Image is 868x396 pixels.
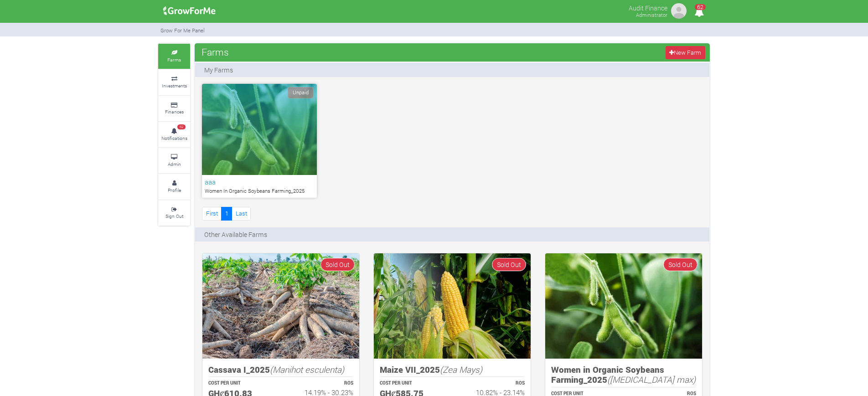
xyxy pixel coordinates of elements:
[168,187,181,193] small: Profile
[165,213,183,219] small: Sign Out
[202,207,251,220] nav: Page Navigation
[492,258,526,271] span: Sold Out
[690,9,708,17] a: 62
[161,135,187,141] small: Notifications
[374,253,531,359] img: growforme image
[177,124,186,130] span: 62
[208,380,273,387] p: COST PER UNIT
[202,84,317,198] a: Unpaid aaa Women In Organic Soybeans Farming_2025
[158,174,190,199] a: Profile
[289,380,353,387] p: ROS
[162,82,187,89] small: Investments
[205,178,314,186] h6: aaa
[380,365,525,375] h5: Maize VII_2025
[158,96,190,121] a: Finances
[629,2,667,13] p: Audit Finance
[666,46,705,59] a: New Farm
[320,258,355,271] span: Sold Out
[167,57,181,63] small: Farms
[168,161,181,167] small: Admin
[636,11,667,18] small: Administrator
[607,374,696,385] i: ([MEDICAL_DATA] max)
[158,201,190,226] a: Sign Out
[158,122,190,147] a: 62 Notifications
[440,364,482,375] i: (Zea Mays)
[202,253,359,359] img: growforme image
[199,43,231,61] span: Farms
[160,2,219,20] img: growforme image
[204,65,233,75] p: My Farms
[160,27,205,34] small: Grow For Me Panel
[208,365,353,375] h5: Cassava I_2025
[551,365,696,385] h5: Women in Organic Soybeans Farming_2025
[158,44,190,69] a: Farms
[690,2,708,22] i: Notifications
[204,230,267,239] p: Other Available Farms
[270,364,344,375] i: (Manihot esculenta)
[545,253,702,359] img: growforme image
[221,207,232,220] a: 1
[380,380,444,387] p: COST PER UNIT
[202,207,222,220] a: First
[158,148,190,173] a: Admin
[205,187,314,195] p: Women In Organic Soybeans Farming_2025
[695,4,706,10] span: 62
[460,380,525,387] p: ROS
[158,70,190,95] a: Investments
[232,207,251,220] a: Last
[165,108,184,115] small: Finances
[670,2,688,20] img: growforme image
[288,87,314,98] span: Unpaid
[663,258,697,271] span: Sold Out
